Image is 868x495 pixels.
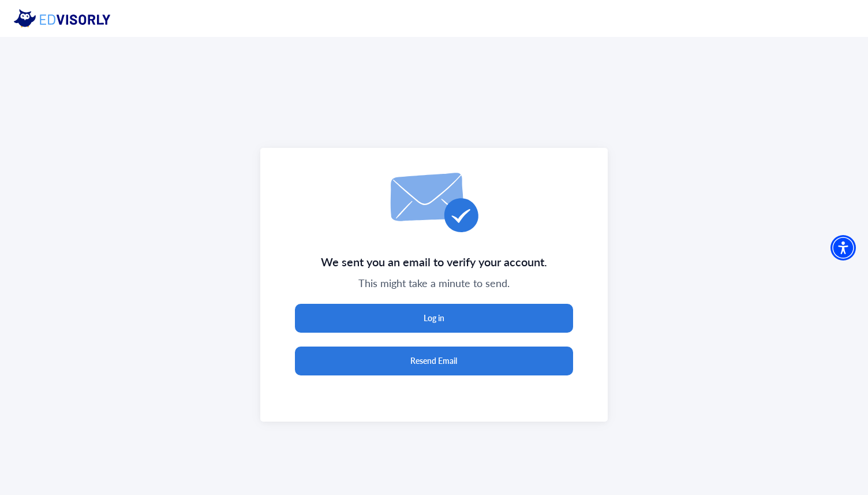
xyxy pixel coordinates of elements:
[390,172,479,233] img: email-icon
[295,347,573,375] button: Resend Email
[358,276,510,290] span: This might take a minute to send.
[321,252,547,271] span: We sent you an email to verify your account.
[830,235,856,260] div: Accessibility Menu
[14,9,120,28] img: eddy logo
[295,304,573,333] button: Log in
